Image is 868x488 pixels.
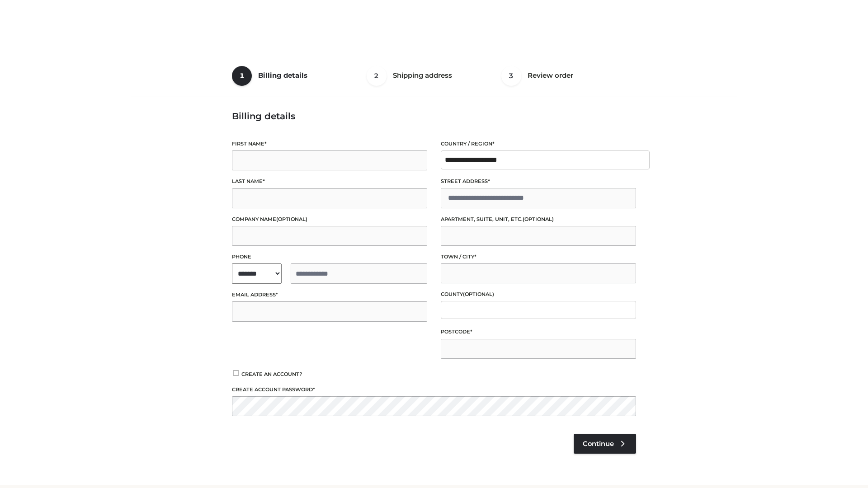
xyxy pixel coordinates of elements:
label: Postcode [441,328,636,336]
label: First name [232,140,427,148]
span: 1 [232,66,252,86]
span: (optional) [523,216,554,222]
label: Town / City [441,253,636,261]
a: Continue [574,434,636,454]
span: (optional) [463,291,494,297]
label: Last name [232,177,427,186]
label: Create account password [232,385,636,394]
span: Review order [528,71,573,80]
span: 3 [501,66,521,86]
span: 2 [367,66,387,86]
span: Shipping address [393,71,452,80]
input: Create an account? [232,370,240,376]
label: Email address [232,291,427,299]
label: Company name [232,215,427,224]
h3: Billing details [232,111,636,122]
label: County [441,290,636,299]
span: Create an account? [241,371,302,377]
span: Billing details [258,71,307,80]
label: Phone [232,253,427,261]
span: Continue [583,440,614,448]
label: Street address [441,177,636,186]
label: Apartment, suite, unit, etc. [441,215,636,224]
span: (optional) [276,216,307,222]
label: Country / Region [441,140,636,148]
